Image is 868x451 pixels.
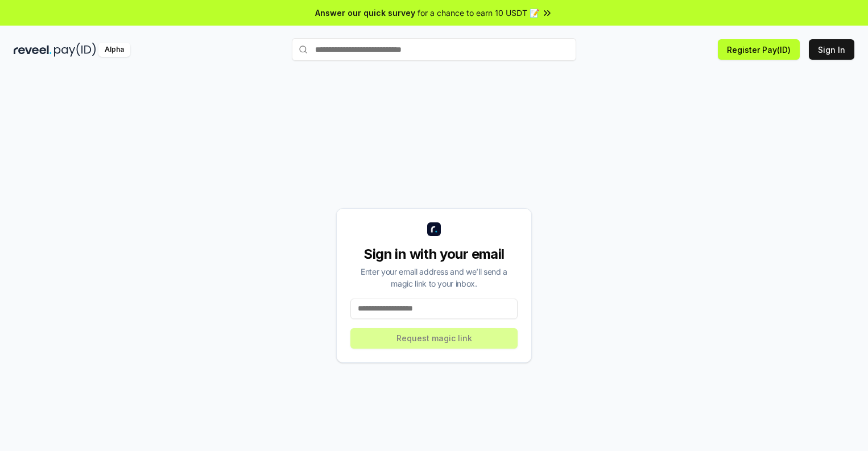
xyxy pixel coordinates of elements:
div: Sign in with your email [350,245,518,263]
div: Enter your email address and we’ll send a magic link to your inbox. [350,266,518,289]
button: Register Pay(ID) [718,39,800,60]
span: Answer our quick survey [315,7,415,19]
div: Alpha [98,43,130,57]
span: for a chance to earn 10 USDT 📝 [418,7,539,19]
img: pay_id [54,43,96,57]
img: logo_small [427,222,441,236]
button: Sign In [809,39,854,60]
img: reveel_dark [14,43,52,57]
